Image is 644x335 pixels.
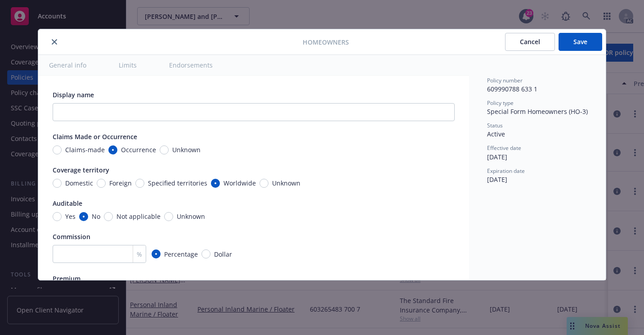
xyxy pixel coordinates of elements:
[53,199,82,208] span: Auditable
[49,36,60,47] button: close
[487,122,503,129] span: Status
[53,132,137,141] span: Claims Made or Occurrence
[160,145,169,154] input: Unknown
[487,175,507,184] span: [DATE]
[148,178,207,188] span: Specified territories
[104,212,113,221] input: Not applicable
[201,249,210,258] input: Dollar
[214,249,232,259] span: Dollar
[108,145,117,154] input: Occurrence
[92,212,100,221] span: No
[53,145,62,154] input: Claims-made
[53,91,94,99] span: Display name
[65,145,105,154] span: Claims-made
[164,249,198,259] span: Percentage
[487,107,588,116] span: Special Form Homeowners (HO-3)
[505,33,555,51] button: Cancel
[487,167,525,175] span: Expiration date
[108,55,148,75] button: Limits
[559,33,602,51] button: Save
[158,55,224,75] button: Endorsements
[487,130,505,138] span: Active
[53,232,90,241] span: Commission
[53,274,80,283] span: Premium
[137,249,142,259] span: %
[53,212,62,221] input: Yes
[224,178,256,188] span: Worldwide
[487,99,514,107] span: Policy type
[53,166,109,174] span: Coverage territory
[79,212,88,221] input: No
[38,55,97,75] button: General info
[487,153,507,161] span: [DATE]
[135,179,144,188] input: Specified territories
[211,179,220,188] input: Worldwide
[121,145,156,154] span: Occurrence
[487,77,523,84] span: Policy number
[152,249,161,258] input: Percentage
[177,212,205,221] span: Unknown
[109,178,132,188] span: Foreign
[172,145,201,154] span: Unknown
[65,212,76,221] span: Yes
[116,212,161,221] span: Not applicable
[65,178,93,188] span: Domestic
[164,212,173,221] input: Unknown
[487,85,537,93] span: 609990788 633 1
[259,179,268,188] input: Unknown
[272,178,300,188] span: Unknown
[97,179,106,188] input: Foreign
[303,37,349,47] span: Homeowners
[487,144,521,152] span: Effective date
[53,179,62,188] input: Domestic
